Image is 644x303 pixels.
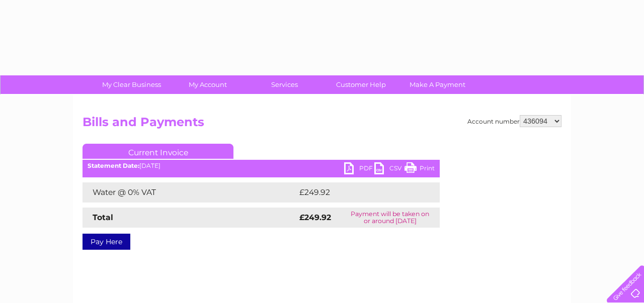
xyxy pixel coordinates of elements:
[344,162,374,177] a: PDF
[243,75,326,94] a: Services
[83,234,130,250] a: Pay Here
[83,182,297,203] td: Water @ 0% VAT
[467,115,561,127] div: Account number
[297,182,422,203] td: £249.92
[88,162,139,169] b: Statement Date:
[83,162,440,169] div: [DATE]
[90,75,173,94] a: My Clear Business
[93,213,113,222] strong: Total
[396,75,479,94] a: Make A Payment
[374,162,405,177] a: CSV
[167,75,250,94] a: My Account
[405,162,435,177] a: Print
[83,144,233,159] a: Current Invoice
[83,115,561,134] h2: Bills and Payments
[319,75,403,94] a: Customer Help
[341,208,440,228] td: Payment will be taken on or around [DATE]
[299,213,331,222] strong: £249.92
